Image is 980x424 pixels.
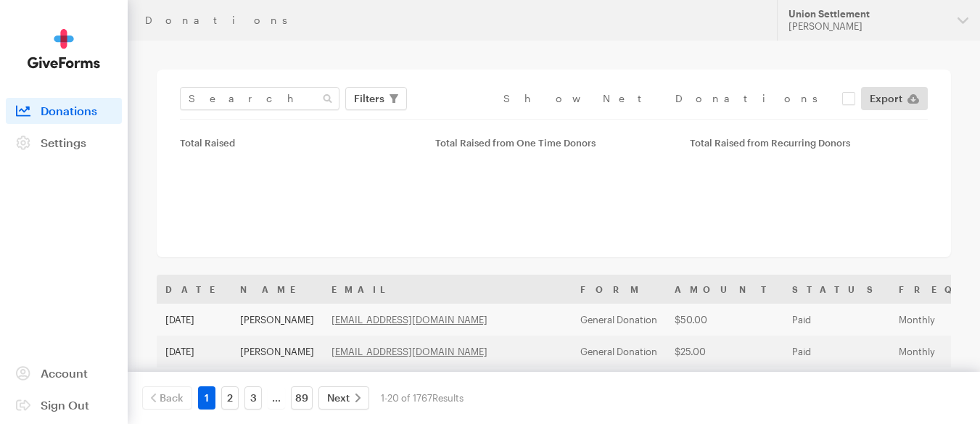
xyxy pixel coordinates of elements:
td: Paid [783,367,890,399]
span: Next [327,389,350,407]
td: General Donation [572,336,666,367]
a: Donations [6,98,122,124]
a: Next [318,386,369,410]
td: Paid [783,304,890,336]
th: Date [157,275,231,304]
span: Sign Out [41,398,89,412]
th: Form [572,275,666,304]
div: 1-20 of 1767 [381,386,464,410]
button: Filters [345,87,407,110]
th: Email [323,275,572,304]
a: 2 [221,386,239,410]
td: $50.00 [666,304,783,336]
th: Status [783,275,890,304]
td: [DATE] [157,367,231,399]
td: General Donation [572,304,666,336]
td: [PERSON_NAME] [231,336,323,367]
td: [DATE] [157,336,231,367]
td: Paid [783,336,890,367]
td: [PERSON_NAME] [231,304,323,336]
span: Filters [354,90,384,107]
a: 3 [244,386,262,410]
td: General Donation [572,367,666,399]
span: Export [870,90,902,107]
td: $25.00 [666,336,783,367]
a: Account [6,360,122,386]
input: Search Name & Email [180,87,339,110]
a: Sign Out [6,392,122,418]
div: Union Settlement [788,8,946,20]
span: Account [41,366,88,380]
a: 89 [291,386,313,410]
span: Donations [41,104,97,117]
td: [PERSON_NAME] [231,367,323,399]
a: Export [861,87,928,110]
th: Name [231,275,323,304]
a: [EMAIL_ADDRESS][DOMAIN_NAME] [332,346,487,357]
img: GiveForms [28,29,100,69]
div: Total Raised from One Time Donors [435,137,673,149]
th: Amount [666,275,783,304]
div: Total Raised [180,137,418,149]
a: [EMAIL_ADDRESS][DOMAIN_NAME] [332,314,487,325]
a: Settings [6,130,122,156]
div: Total Raised from Recurring Donors [690,137,928,149]
td: $21.18 [666,367,783,399]
td: [DATE] [157,304,231,336]
span: Settings [41,136,86,149]
div: [PERSON_NAME] [788,20,946,33]
span: Results [432,392,464,404]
